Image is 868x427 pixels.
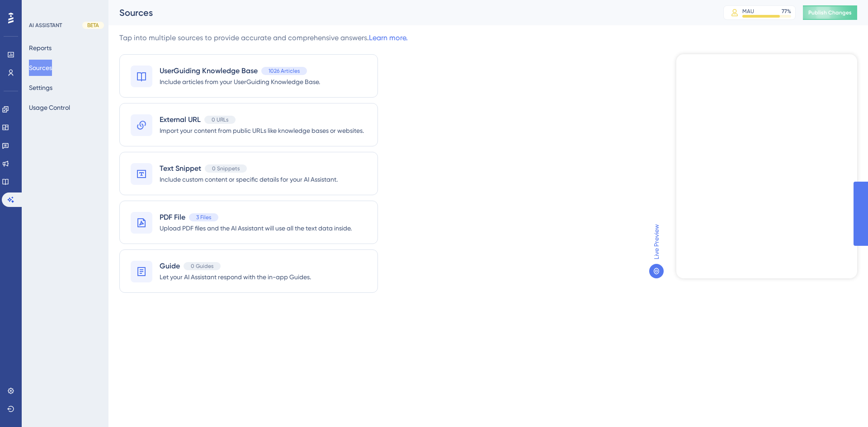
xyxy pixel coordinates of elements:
[160,114,201,125] span: External URL
[803,5,857,20] button: Publish Changes
[160,125,364,136] span: Import your content from public URLs like knowledge bases or websites.
[29,22,62,29] div: AI ASSISTANT
[29,99,70,116] button: Usage Control
[160,66,258,76] span: UserGuiding Knowledge Base
[676,54,857,278] iframe: UserGuiding AI Assistant
[651,224,662,259] span: Live Preview
[369,33,408,42] a: Learn more.
[830,391,857,418] iframe: UserGuiding AI Assistant Launcher
[160,76,320,87] span: Include articles from your UserGuiding Knowledge Base.
[160,272,311,282] span: Let your AI Assistant respond with the in-app Guides.
[742,8,754,15] div: MAU
[160,174,338,185] span: Include custom content or specific details for your AI Assistant.
[212,116,228,123] span: 0 URLs
[119,6,701,19] div: Sources
[196,214,211,221] span: 3 Files
[29,40,52,56] button: Reports
[160,261,180,272] span: Guide
[29,60,52,76] button: Sources
[119,33,408,43] div: Tap into multiple sources to provide accurate and comprehensive answers.
[191,263,213,270] span: 0 Guides
[269,67,300,75] span: 1026 Articles
[82,22,104,29] div: BETA
[212,165,240,172] span: 0 Snippets
[160,223,352,234] span: Upload PDF files and the AI Assistant will use all the text data inside.
[160,212,185,223] span: PDF File
[160,163,201,174] span: Text Snippet
[782,8,791,15] div: 77 %
[29,80,52,96] button: Settings
[808,9,852,16] span: Publish Changes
